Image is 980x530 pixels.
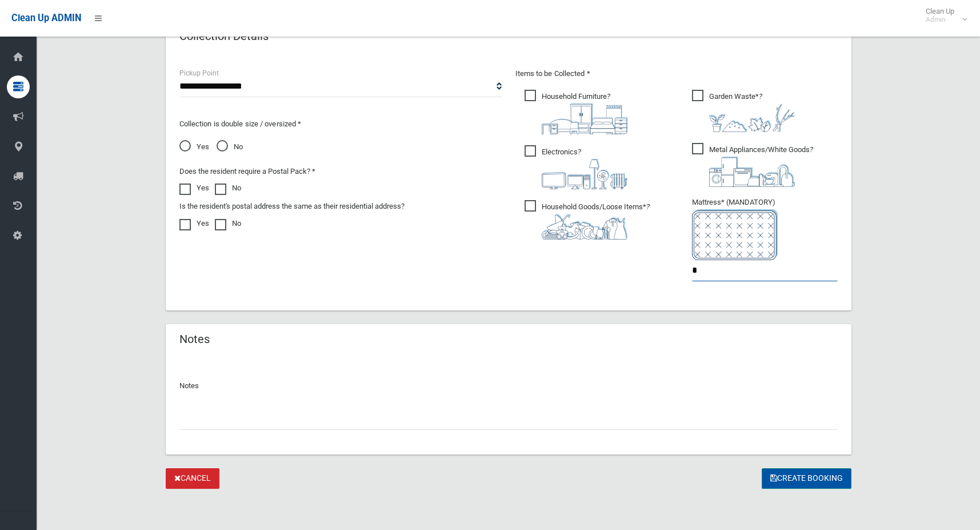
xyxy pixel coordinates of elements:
[215,217,241,230] label: No
[179,140,209,154] span: Yes
[926,15,954,24] small: Admin
[692,209,778,260] img: e7408bece873d2c1783593a074e5cb2f.png
[215,181,241,195] label: No
[515,67,838,81] p: Items to be Collected *
[692,198,838,260] span: Mattress* (MANDATORY)
[542,103,627,134] img: aa9efdbe659d29b613fca23ba79d85cb.png
[166,328,223,350] header: Notes
[179,117,502,131] p: Collection is double size / oversized *
[166,468,219,489] a: Cancel
[179,217,209,230] label: Yes
[709,145,813,187] i: ?
[542,92,627,134] i: ?
[709,103,795,132] img: 4fd8a5c772b2c999c83690221e5242e0.png
[709,157,795,187] img: 36c1b0289cb1767239cdd3de9e694f19.png
[11,13,81,23] span: Clean Up ADMIN
[217,140,243,154] span: No
[179,200,405,213] label: Is the resident's postal address the same as their residential address?
[525,200,650,240] span: Household Goods/Loose Items*
[179,181,209,195] label: Yes
[179,165,315,178] label: Does the resident require a Postal Pack? *
[542,202,650,240] i: ?
[692,143,813,187] span: Metal Appliances/White Goods
[542,159,627,189] img: 394712a680b73dbc3d2a6a3a7ffe5a07.png
[920,7,966,24] span: Clean Up
[542,148,627,189] i: ?
[179,379,838,393] p: Notes
[542,214,627,240] img: b13cc3517677393f34c0a387616ef184.png
[709,92,795,132] i: ?
[692,90,795,132] span: Garden Waste*
[525,145,627,189] span: Electronics
[762,468,851,489] button: Create Booking
[525,90,627,134] span: Household Furniture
